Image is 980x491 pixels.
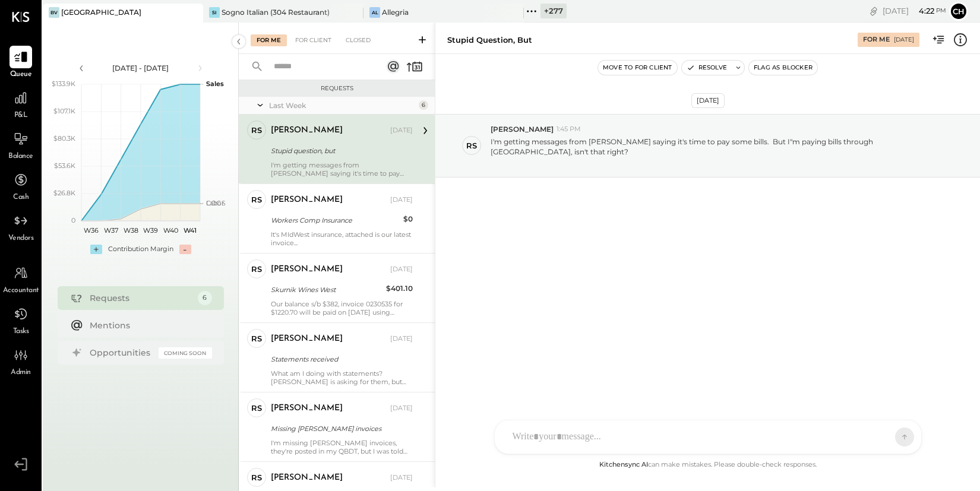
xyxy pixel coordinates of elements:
[251,194,262,205] div: RS
[3,286,39,296] span: Accountant
[1,46,41,80] a: Queue
[447,34,532,46] div: Stupid question, but
[84,226,99,235] text: W36
[54,161,75,170] text: $53.6K
[271,300,413,316] div: Our balance s/b $382, invoice 0230535 for $1220.70 will be paid on [DATE] using credits 42321 dat...
[271,284,382,296] div: Skurnik Wines West
[340,34,377,46] div: Closed
[90,292,192,304] div: Requests
[13,327,29,337] span: Tasks
[491,137,947,167] p: I'm getting messages from [PERSON_NAME] saying it's time to pay some bills. But I"m paying bills ...
[198,291,212,305] div: 6
[10,69,32,80] span: Queue
[466,140,477,151] div: RS
[90,63,191,73] div: [DATE] - [DATE]
[13,192,29,203] span: Cash
[251,333,262,344] div: RS
[271,369,413,386] div: What am I doing with statements? [PERSON_NAME] is asking for them, but that looks like an additio...
[271,472,343,484] div: [PERSON_NAME]
[271,161,413,178] div: I'm getting messages from [PERSON_NAME] saying it's time to pay some bills. But I"m paying bills ...
[206,199,224,207] text: Labor
[271,145,409,157] div: Stupid question, but
[271,125,343,137] div: [PERSON_NAME]
[61,7,141,17] div: [GEOGRAPHIC_DATA]
[863,35,890,45] div: For Me
[206,80,224,88] text: Sales
[390,126,413,135] div: [DATE]
[1,87,41,121] a: P&L
[104,226,118,235] text: W37
[269,100,416,110] div: Last Week
[108,245,173,254] div: Contribution Margin
[949,2,968,21] button: Ch
[222,7,330,17] div: Sogno Italian (304 Restaurant)
[382,7,409,17] div: Allegria
[271,333,343,345] div: [PERSON_NAME]
[53,134,75,142] text: $80.3K
[540,4,567,18] div: + 277
[1,210,41,244] a: Vendors
[868,5,880,17] div: copy link
[386,283,413,294] div: $401.10
[1,169,41,203] a: Cash
[271,230,413,247] div: It's MIdWest insurance, attached is our latest invoice...
[390,334,413,344] div: [DATE]
[390,473,413,483] div: [DATE]
[53,189,75,197] text: $26.8K
[271,264,343,275] div: [PERSON_NAME]
[289,34,337,46] div: For Client
[8,233,34,244] span: Vendors
[271,423,409,435] div: Missing [PERSON_NAME] invoices
[11,368,31,378] span: Admin
[184,226,197,235] text: W41
[894,36,914,44] div: [DATE]
[209,7,220,18] div: SI
[271,353,409,365] div: Statements received
[90,347,153,359] div: Opportunities
[71,216,75,224] text: 0
[251,403,262,414] div: RS
[403,213,413,225] div: $0
[90,245,102,254] div: +
[251,264,262,275] div: RS
[251,125,262,136] div: RS
[883,5,946,17] div: [DATE]
[1,344,41,378] a: Admin
[251,34,287,46] div: For Me
[245,84,429,93] div: Requests
[491,124,554,134] span: [PERSON_NAME]
[557,125,581,134] span: 1:45 PM
[271,214,400,226] div: Workers Comp Insurance
[598,61,677,75] button: Move to for client
[49,7,59,18] div: BV
[90,319,206,331] div: Mentions
[271,439,413,455] div: I'm missing [PERSON_NAME] invoices, they're posted in my QBDT, but I was told that my QBonline wa...
[251,472,262,483] div: RS
[123,226,138,235] text: W38
[419,100,428,110] div: 6
[271,194,343,206] div: [PERSON_NAME]
[1,303,41,337] a: Tasks
[682,61,732,75] button: Resolve
[749,61,817,75] button: Flag as Blocker
[159,347,212,359] div: Coming Soon
[163,226,178,235] text: W40
[52,80,75,88] text: $133.9K
[691,93,725,108] div: [DATE]
[390,265,413,274] div: [DATE]
[53,107,75,115] text: $107.1K
[390,404,413,413] div: [DATE]
[271,403,343,414] div: [PERSON_NAME]
[14,110,28,121] span: P&L
[1,262,41,296] a: Accountant
[369,7,380,18] div: Al
[1,128,41,162] a: Balance
[8,151,33,162] span: Balance
[179,245,191,254] div: -
[143,226,158,235] text: W39
[390,195,413,205] div: [DATE]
